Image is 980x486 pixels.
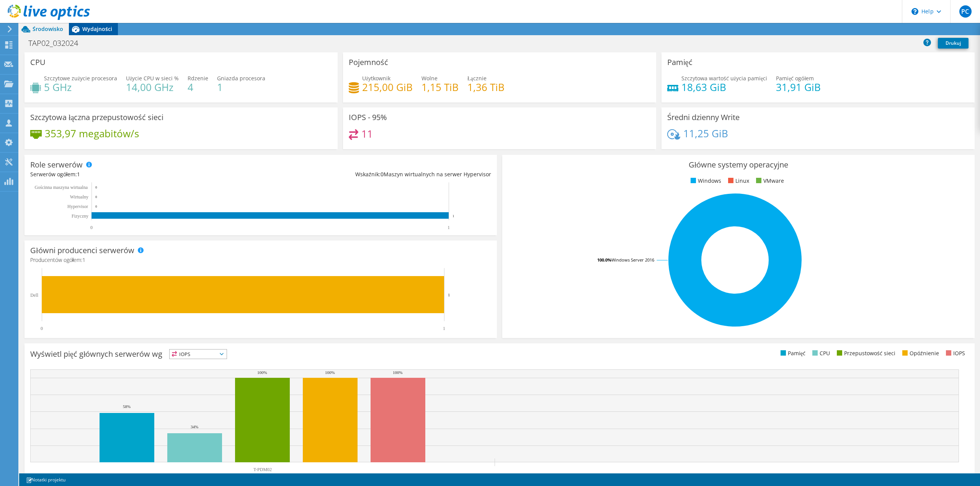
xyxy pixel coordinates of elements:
[67,204,88,209] text: Hypervisor
[835,349,895,358] li: Przepustowość sieci
[452,214,454,218] text: 1
[30,246,134,255] h3: Główni producenci serwerów
[188,75,208,82] span: Rdzenie
[776,75,814,82] span: Pamięć ogółem
[667,58,693,67] h3: Pamięć
[362,75,390,82] span: Użytkownik
[810,349,830,358] li: CPU
[900,349,939,358] li: Opóźnienie
[361,130,373,138] h4: 11
[467,75,487,82] span: Łącznie
[30,58,46,67] h3: CPU
[381,171,384,178] span: 0
[123,404,131,409] text: 58%
[421,75,438,82] span: Wolne
[597,257,611,263] tspan: 100.0%
[362,83,413,91] h4: 215,00 GiB
[261,170,491,179] div: Wskaźnik: Maszyn wirtualnych na serwer Hypervisor
[33,25,63,33] span: Środowisko
[45,129,139,138] h4: 353,97 megabitów/s
[257,370,267,375] text: 100%
[611,257,654,263] tspan: Windows Server 2016
[217,83,265,91] h4: 1
[41,326,43,331] text: 0
[44,83,117,91] h4: 5 GHz
[667,113,740,122] h3: Średni dzienny Write
[30,161,83,169] h3: Role serwerów
[508,161,969,169] h3: Główne systemy operacyjne
[126,83,179,91] h4: 14,00 GHz
[959,5,972,18] span: PC
[754,177,784,185] li: VMware
[421,83,459,91] h4: 1,15 TiB
[944,349,965,358] li: IOPS
[30,170,261,179] div: Serwerów ogółem:
[325,370,335,375] text: 100%
[95,195,97,199] text: 0
[726,177,749,185] li: Linux
[25,39,90,47] h1: TAP02_032024
[911,8,918,15] svg: \n
[467,83,505,91] h4: 1,36 TiB
[188,83,208,91] h4: 4
[170,349,227,359] span: IOPS
[253,467,272,472] text: T-PDM02
[938,38,969,49] a: Drukuj
[95,205,97,208] text: 0
[30,293,38,298] text: Dell
[70,194,88,200] text: Wirtualny
[34,185,88,190] text: Gościnna maszyna wirtualna
[779,349,805,358] li: Pamięć
[776,83,821,91] h4: 31,91 GiB
[82,25,112,33] span: Wydajności
[191,424,198,429] text: 34%
[443,326,445,331] text: 1
[82,256,85,263] span: 1
[681,83,767,91] h4: 18,63 GiB
[21,475,71,484] a: Notatki projektu
[126,75,179,82] span: Użycie CPU w sieci %
[349,113,387,122] h3: IOPS - 95%
[72,213,88,219] text: Fizyczny
[683,129,728,138] h4: 11,25 GiB
[77,171,80,178] span: 1
[217,75,265,82] span: Gniazda procesora
[30,113,163,122] h3: Szczytowa łączna przepustowość sieci
[44,75,117,82] span: Szczytowe zużycie procesora
[689,177,721,185] li: Windows
[448,225,450,230] text: 1
[448,293,450,297] text: 1
[681,75,767,82] span: Szczytowa wartość użycia pamięci
[95,185,97,189] text: 0
[30,256,491,264] h4: Producentów ogółem:
[393,370,403,375] text: 100%
[90,225,93,230] text: 0
[349,58,388,67] h3: Pojemność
